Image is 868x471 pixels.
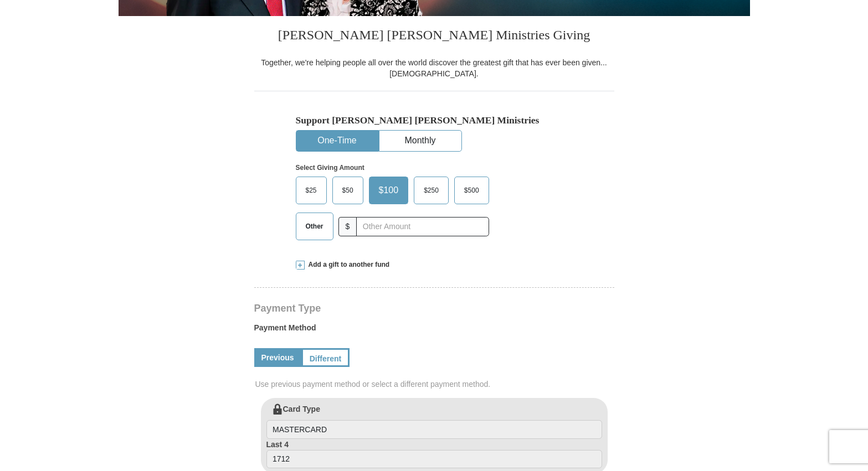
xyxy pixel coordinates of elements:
[418,182,444,199] span: $250
[254,304,614,313] h4: Payment Type
[254,322,614,339] label: Payment Method
[459,182,485,199] span: $500
[254,16,614,57] h3: [PERSON_NAME] [PERSON_NAME] Ministries Giving
[266,450,602,469] input: Last 4
[301,348,350,367] a: Different
[254,348,301,367] a: Previous
[266,420,602,439] input: Card Type
[373,182,404,199] span: $100
[305,260,390,270] span: Add a gift to another fund
[255,379,615,390] span: Use previous payment method or select a different payment method.
[296,131,378,151] button: One-Time
[337,182,359,199] span: $50
[296,115,573,126] h5: Support [PERSON_NAME] [PERSON_NAME] Ministries
[300,218,329,235] span: Other
[296,164,364,172] strong: Select Giving Amount
[266,439,602,469] label: Last 4
[379,131,461,151] button: Monthly
[266,403,602,439] label: Card Type
[338,217,357,236] span: $
[300,182,322,199] span: $25
[254,57,614,79] div: Together, we're helping people all over the world discover the greatest gift that has ever been g...
[356,217,489,236] input: Other Amount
